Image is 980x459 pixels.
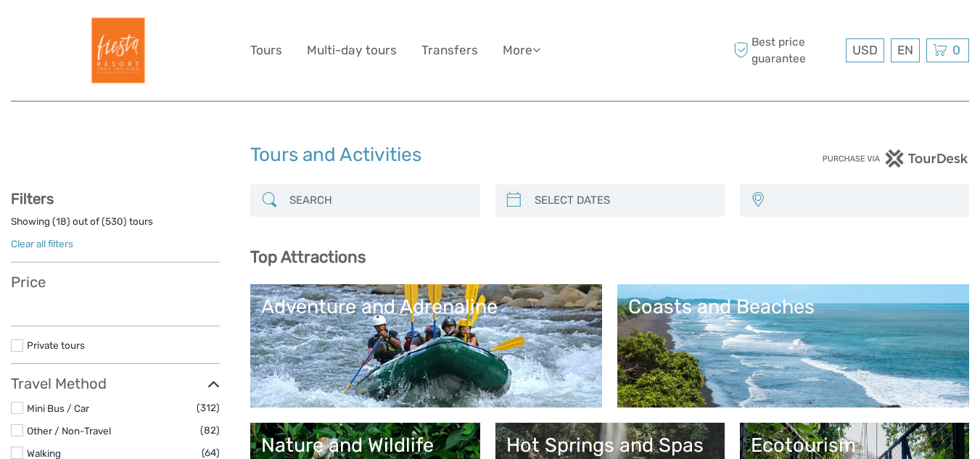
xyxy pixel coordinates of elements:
[197,400,220,416] span: (312)
[76,11,155,90] img: Fiesta Resort
[261,295,591,318] div: Adventure and Adrenaline
[730,34,842,66] span: Best price guarantee
[628,295,958,318] div: Coasts and Beaches
[250,144,730,167] h1: Tours and Activities
[27,402,89,414] a: Mini Bus / Car
[11,238,73,249] a: Clear all filters
[250,247,366,267] b: Top Attractions
[529,188,717,213] input: SELECT DATES
[261,295,591,397] a: Adventure and Adrenaline
[307,40,397,61] a: Multi-day tours
[200,422,220,439] span: (82)
[891,38,920,62] div: EN
[250,40,282,61] a: Tours
[27,447,61,459] a: Walking
[11,273,220,291] h3: Price
[503,40,540,61] a: More
[421,40,478,61] a: Transfers
[822,149,969,168] img: PurchaseViaTourDesk.png
[950,43,963,57] span: 0
[284,188,472,213] input: SEARCH
[56,215,67,228] label: 18
[852,43,878,57] span: USD
[261,434,469,457] div: Nature and Wildlife
[11,190,54,207] strong: Filters
[11,375,220,392] h3: Travel Method
[751,434,958,457] div: Ecotourism
[105,215,123,228] label: 530
[11,215,220,237] div: Showing ( ) out of ( ) tours
[628,295,958,397] a: Coasts and Beaches
[27,339,85,351] a: Private tours
[27,425,111,437] a: Other / Non-Travel
[506,434,714,457] div: Hot Springs and Spas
